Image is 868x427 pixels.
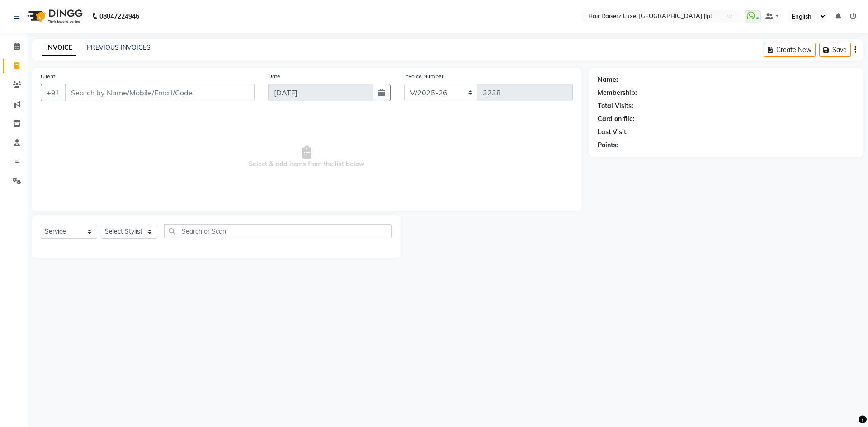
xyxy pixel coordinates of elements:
span: Select & add items from the list below [41,112,573,202]
b: 08047224946 [99,4,139,29]
label: Client [41,72,55,80]
input: Search or Scan [164,224,392,238]
img: logo [23,4,85,29]
div: Membership: [598,88,637,98]
div: Total Visits: [598,101,633,111]
button: Save [819,43,851,57]
div: Points: [598,141,618,150]
button: Create New [764,43,816,57]
a: INVOICE [42,40,76,56]
a: PREVIOUS INVOICES [87,43,151,52]
div: Name: [598,75,618,84]
label: Date [268,72,280,80]
div: Last Visit: [598,127,628,137]
label: Invoice Number [404,72,443,80]
button: +91 [41,84,66,101]
div: Card on file: [598,114,635,124]
input: Search by Name/Mobile/Email/Code [65,84,255,101]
